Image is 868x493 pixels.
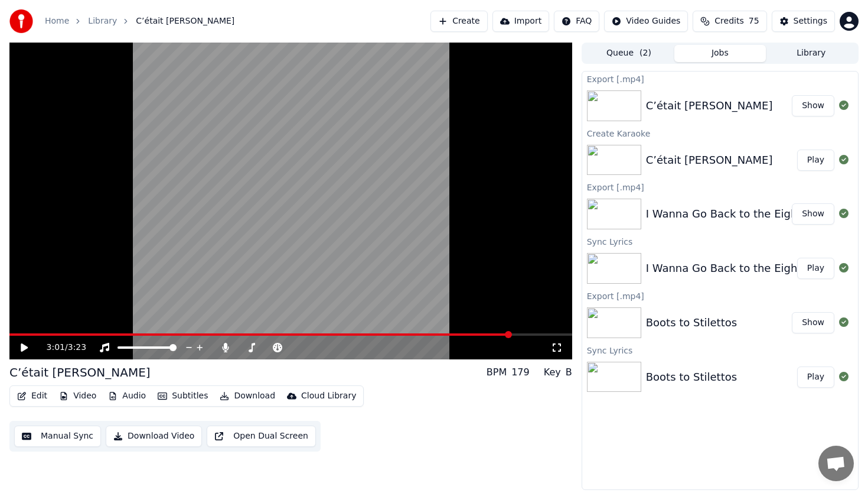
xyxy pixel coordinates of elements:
[582,288,858,303] div: Export [.mp4]
[54,388,101,404] button: Video
[106,426,202,447] button: Download Video
[639,47,651,59] span: ( 2 )
[215,388,280,404] button: Download
[301,390,356,402] div: Cloud Library
[582,234,858,248] div: Sync Lyrics
[797,150,834,171] button: Play
[583,45,674,62] button: Queue
[646,206,817,222] div: I Wanna Go Back to the Eighties
[792,95,834,116] button: Show
[582,72,858,86] div: Export [.mp4]
[794,15,827,27] div: Settings
[430,11,488,32] button: Create
[714,15,743,27] span: Credits
[487,365,507,380] div: BPM
[103,388,151,404] button: Audio
[45,15,69,27] a: Home
[9,364,151,381] div: C’était [PERSON_NAME]
[792,312,834,333] button: Show
[511,365,530,380] div: 179
[749,15,759,27] span: 75
[492,11,549,32] button: Import
[47,342,65,353] span: 3:01
[772,11,835,32] button: Settings
[646,369,737,385] div: Boots to Stilettos
[646,260,817,277] div: I Wanna Go Back to the Eighties
[153,388,213,404] button: Subtitles
[207,426,316,447] button: Open Dual Screen
[14,426,101,447] button: Manual Sync
[766,45,857,62] button: Library
[693,11,766,32] button: Credits75
[566,365,572,380] div: B
[45,15,234,27] nav: breadcrumb
[646,314,737,331] div: Boots to Stilettos
[797,258,834,279] button: Play
[136,15,234,27] span: C’était [PERSON_NAME]
[604,11,688,32] button: Video Guides
[646,98,773,114] div: C’était [PERSON_NAME]
[12,388,52,404] button: Edit
[9,9,33,33] img: youka
[818,446,854,481] a: Open chat
[68,342,86,353] span: 3:23
[582,180,858,194] div: Export [.mp4]
[554,11,599,32] button: FAQ
[674,45,765,62] button: Jobs
[47,342,75,353] div: /
[646,152,773,168] div: C’était [PERSON_NAME]
[797,366,834,388] button: Play
[88,15,117,27] a: Library
[544,365,561,380] div: Key
[792,203,834,225] button: Show
[582,126,858,140] div: Create Karaoke
[582,343,858,357] div: Sync Lyrics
